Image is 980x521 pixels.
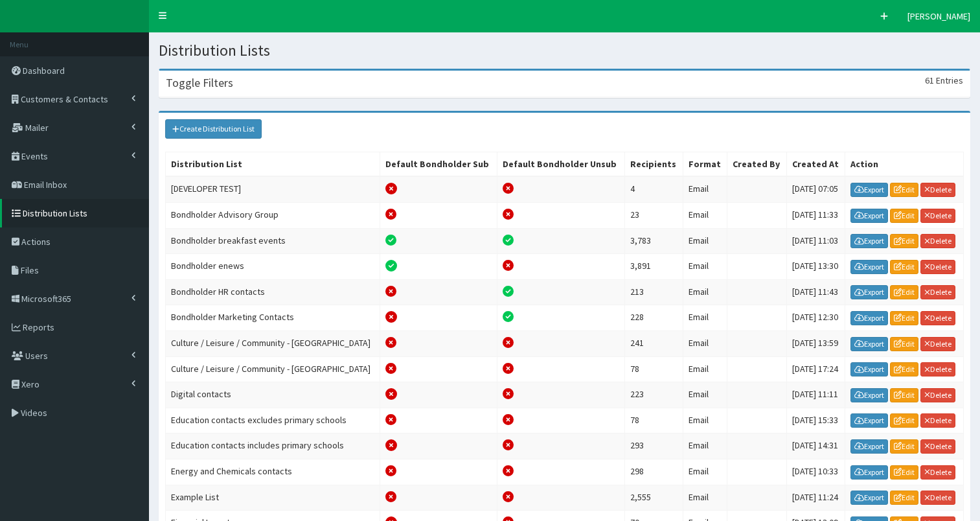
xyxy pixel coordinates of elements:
td: 4 [624,176,683,202]
a: Export [850,337,888,351]
td: [DATE] 12:30 [786,305,845,331]
th: Created By [727,152,786,177]
a: Export [850,465,888,480]
a: Export [850,388,888,402]
span: 61 [925,75,934,86]
a: Edit [890,413,918,428]
a: Edit [890,234,918,248]
td: Bondholder Advisory Group [166,202,380,228]
a: Delete [920,260,955,274]
td: Email [683,382,727,408]
td: Email [683,356,727,382]
td: Bondholder Marketing Contacts [166,305,380,331]
h3: Toggle Filters [166,77,233,89]
td: 78 [624,408,683,434]
td: 223 [624,382,683,408]
a: Create Distribution List [165,119,262,139]
td: [DATE] 11:11 [786,382,845,408]
a: Export [850,183,888,197]
td: Email [683,228,727,254]
td: Culture / Leisure / Community - [GEOGRAPHIC_DATA] [166,330,380,356]
span: Dashboard [23,65,65,76]
span: Microsoft365 [21,293,71,305]
span: Reports [23,321,54,333]
span: Distribution Lists [23,207,87,219]
td: 23 [624,202,683,228]
td: [DATE] 15:33 [786,408,845,434]
td: [DATE] 11:03 [786,228,845,254]
a: Edit [890,465,918,480]
a: Delete [920,209,955,223]
a: Delete [920,362,955,376]
td: Bondholder breakfast events [166,228,380,254]
td: 228 [624,305,683,331]
th: Format [683,152,727,177]
a: Edit [890,285,918,299]
td: Email [683,254,727,280]
a: Edit [890,209,918,223]
td: Bondholder enews [166,254,380,280]
td: 241 [624,330,683,356]
td: 2,555 [624,485,683,511]
td: 213 [624,279,683,305]
td: Email [683,279,727,305]
td: 298 [624,459,683,485]
td: [DATE] 07:05 [786,176,845,202]
a: Edit [890,491,918,505]
td: [DATE] 17:24 [786,356,845,382]
td: Email [683,459,727,485]
span: Videos [21,407,47,419]
a: Export [850,209,888,223]
td: [DEVELOPER TEST] [166,176,380,202]
th: Distribution List [166,152,380,177]
span: Email Inbox [24,179,67,191]
td: Education contacts includes primary schools [166,434,380,459]
a: Edit [890,311,918,325]
a: Export [850,491,888,505]
td: [DATE] 11:33 [786,202,845,228]
td: Education contacts excludes primary schools [166,408,380,434]
td: 293 [624,434,683,459]
td: [DATE] 11:24 [786,485,845,511]
td: Email [683,176,727,202]
td: 78 [624,356,683,382]
td: [DATE] 10:33 [786,459,845,485]
a: Delete [920,337,955,351]
a: Delete [920,413,955,428]
td: Email [683,434,727,459]
td: Email [683,305,727,331]
a: Delete [920,234,955,248]
th: Recipients [624,152,683,177]
span: Events [21,150,48,162]
a: Edit [890,337,918,351]
td: Digital contacts [166,382,380,408]
span: Xero [21,378,40,390]
a: Delete [920,285,955,299]
th: Created At [786,152,845,177]
td: [DATE] 13:30 [786,254,845,280]
td: Email [683,408,727,434]
h1: Distribution Lists [159,42,970,59]
a: Edit [890,439,918,454]
a: Export [850,260,888,274]
a: Delete [920,388,955,402]
td: Energy and Chemicals contacts [166,459,380,485]
span: Actions [21,236,51,248]
td: 3,783 [624,228,683,254]
a: Export [850,234,888,248]
td: [DATE] 13:59 [786,330,845,356]
td: Bondholder HR contacts [166,279,380,305]
th: Default Bondholder Sub [380,152,497,177]
span: Mailer [25,122,49,133]
a: Edit [890,388,918,402]
a: Delete [920,491,955,505]
a: Delete [920,183,955,197]
span: [PERSON_NAME] [907,10,970,22]
th: Action [845,152,964,177]
td: [DATE] 14:31 [786,434,845,459]
span: Customers & Contacts [21,93,108,105]
td: Culture / Leisure / Community - [GEOGRAPHIC_DATA] [166,356,380,382]
a: Export [850,439,888,454]
a: Export [850,285,888,299]
a: Export [850,413,888,428]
